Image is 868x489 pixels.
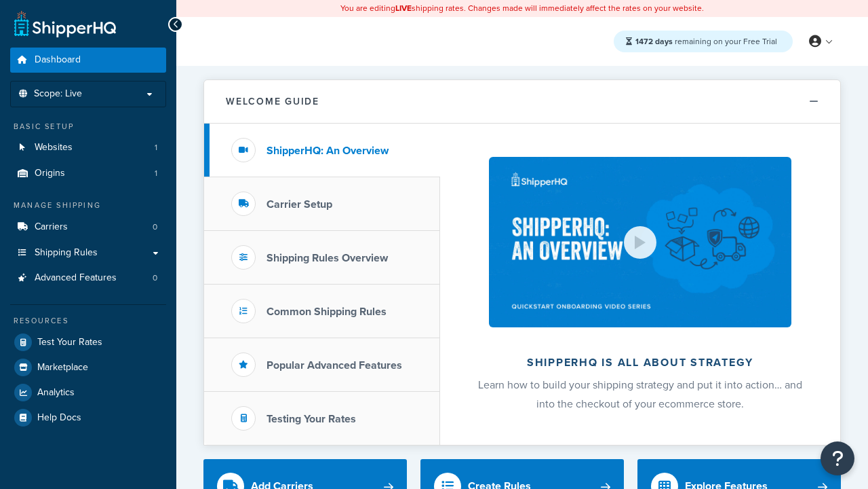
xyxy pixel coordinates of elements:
[37,362,88,374] span: Marketplace
[10,215,166,240] a: Carriers0
[821,441,854,475] button: Open Resource Center
[35,142,73,153] span: Websites
[267,198,332,211] h3: Carrier Setup
[37,412,81,424] span: Help Docs
[37,387,75,399] span: Analytics
[10,161,166,186] a: Origins1
[35,272,117,284] span: Advanced Features
[10,121,166,132] div: Basic Setup
[10,266,166,291] li: Advanced Features
[10,161,166,186] li: Origins
[10,135,166,160] a: Websites1
[10,380,166,405] a: Analytics
[476,357,804,369] h2: ShipperHQ is all about strategy
[153,272,157,284] span: 0
[153,221,157,233] span: 0
[10,266,166,291] a: Advanced Features0
[35,247,98,259] span: Shipping Rules
[37,337,102,348] span: Test Your Rates
[35,54,81,66] span: Dashboard
[489,157,791,327] img: ShipperHQ is all about strategy
[478,377,802,412] span: Learn how to build your shipping strategy and put it into action… and into the checkout of your e...
[635,35,777,48] span: remaining on your Free Trial
[226,96,319,107] h2: Welcome Guide
[10,215,166,240] li: Carriers
[10,200,166,211] div: Manage Shipping
[10,240,166,266] a: Shipping Rules
[267,252,388,264] h3: Shipping Rules Overview
[10,48,166,73] a: Dashboard
[10,330,166,355] a: Test Your Rates
[10,405,166,430] a: Help Docs
[34,88,82,100] span: Scope: Live
[267,306,387,318] h3: Common Shipping Rules
[267,359,402,372] h3: Popular Advanced Features
[635,35,673,48] strong: 1472 days
[35,221,68,233] span: Carriers
[155,168,157,179] span: 1
[10,135,166,160] li: Websites
[155,142,157,153] span: 1
[204,80,840,124] button: Welcome Guide
[267,413,356,425] h3: Testing Your Rates
[267,145,389,157] h3: ShipperHQ: An Overview
[10,355,166,380] a: Marketplace
[10,315,166,327] div: Resources
[395,2,412,14] b: LIVE
[35,168,65,179] span: Origins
